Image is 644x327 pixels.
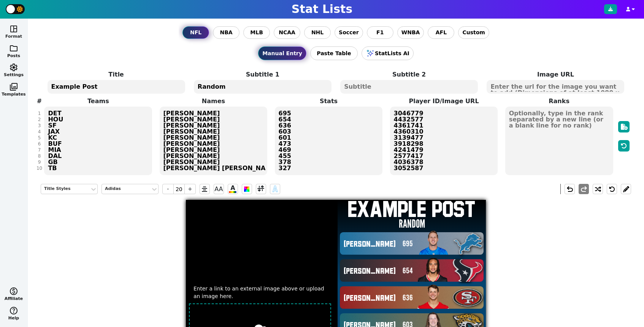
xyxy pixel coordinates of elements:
button: Paste Table [310,46,358,60]
span: monetization_on [9,287,18,296]
label: Names [156,97,271,106]
span: 636 [403,292,413,304]
label: # [37,97,42,106]
label: Subtitle 2 [336,70,482,79]
span: Enter a link to an external image above or upload an image here. [186,285,334,300]
span: WNBA [401,29,420,37]
span: 654 [403,265,413,277]
span: [PERSON_NAME] [344,267,403,276]
h1: Example Post [338,199,486,221]
span: Custom [462,29,485,37]
span: settings [9,63,18,72]
span: undo [565,185,574,194]
textarea: DET HOU SF JAX KC BUF MIA DAL GB TB [44,107,152,175]
div: 9 [36,159,42,165]
span: Soccer [339,29,359,37]
label: Image URL [482,70,629,79]
textarea: [PERSON_NAME] [PERSON_NAME] [PERSON_NAME] [PERSON_NAME] [PERSON_NAME] [PERSON_NAME] [PERSON_NAME]... [160,107,268,175]
div: 10 [36,165,42,171]
button: undo [565,184,575,194]
button: StatLists AI [362,46,414,60]
span: [PERSON_NAME] [344,240,403,249]
div: 1 [36,110,42,116]
h2: Random [338,219,486,230]
button: Manual Entry [258,46,306,60]
textarea: Example Post [48,80,185,94]
button: redo [579,184,589,194]
div: 7 [36,147,42,153]
span: photo_library [9,82,18,91]
span: F1 [376,29,384,37]
textarea: 3046779 4432577 4361741 4360310 3139477 3918298 4241479 2577417 4036378 3052587 [390,107,498,175]
textarea: Random [194,80,332,94]
label: Teams [41,97,156,106]
span: NHL [311,29,324,37]
label: Title [43,70,189,79]
span: - [162,184,174,194]
h1: Stat Lists [292,2,352,16]
span: redo [579,185,588,194]
span: AA [214,184,224,194]
div: Adidas [105,186,148,192]
span: MLB [250,29,263,37]
span: NFL [190,29,201,37]
label: Stats [271,97,386,106]
div: 4 [36,129,42,135]
div: Title Styles [44,186,87,192]
span: folder [9,44,18,53]
div: 3 [36,123,42,129]
label: Subtitle 1 [189,70,336,79]
label: Player ID/Image URL [386,97,501,106]
div: 8 [36,153,42,159]
span: + [184,184,196,194]
span: A [273,183,278,195]
span: [PERSON_NAME] [344,294,403,303]
span: NCAA [279,29,295,37]
div: 6 [36,141,42,147]
textarea: 695 654 636 603 601 473 469 455 378 327 [275,107,383,175]
span: space_dashboard [9,24,18,33]
span: 695 [403,238,413,250]
span: help [9,306,18,315]
label: Ranks [501,97,617,106]
div: 2 [36,116,42,123]
span: NBA [220,29,232,37]
div: 5 [36,135,42,141]
span: AFL [436,29,447,37]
